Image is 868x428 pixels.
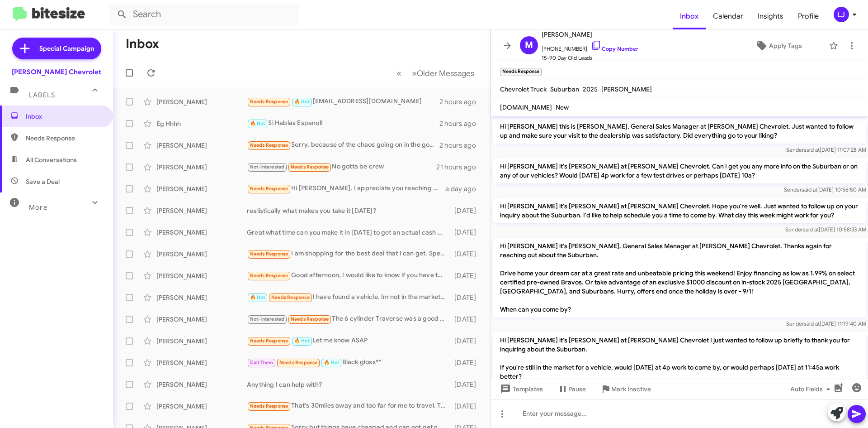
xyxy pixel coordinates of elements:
div: a day ago [445,184,483,193]
span: Older Messages [417,68,474,78]
div: [DATE] [450,402,483,411]
span: Needs Response [26,134,103,143]
h1: Inbox [126,37,159,51]
span: 🔥 Hot [250,120,265,126]
div: Eg Hhhh [156,119,247,128]
div: Let me know ASAP [247,336,450,346]
div: [PERSON_NAME] [156,97,247,106]
span: « [396,67,401,79]
div: Hi [PERSON_NAME], I appreciate you reaching out but we owe 40k on my Ford and it's worth at best ... [247,183,445,194]
span: Needs Response [271,294,310,300]
span: said at [804,320,820,327]
div: 2 hours ago [439,141,483,150]
a: Inbox [673,3,706,29]
div: I am shopping for the best deal that I can get. Specifically looking for 0% interest on end of ye... [247,249,450,259]
button: Auto Fields [783,381,841,397]
button: Next [406,64,480,82]
a: Calendar [706,3,750,29]
span: Suburban [550,85,579,93]
span: [PERSON_NAME] [601,85,652,93]
div: That's 30miles away and too far for me to travel. Thank you for reaching out. [247,401,450,411]
span: Needs Response [250,338,288,344]
div: [PERSON_NAME] [156,315,247,324]
div: [DATE] [450,271,483,280]
span: Mark Inactive [611,381,651,397]
div: [PERSON_NAME] [156,380,247,389]
a: Special Campaign [12,38,101,59]
a: Profile [791,3,826,29]
div: Anything I can help with? [247,380,450,389]
span: M [525,38,533,53]
input: Search [109,4,299,25]
div: [DATE] [450,358,483,367]
span: [PHONE_NUMBER] [542,40,638,53]
div: [PERSON_NAME] [156,337,247,346]
nav: Page navigation example [392,64,480,82]
div: Great what time can you make it in [DATE] to get an actual cash value for your vehicle? [247,228,450,237]
span: Sender [DATE] 10:58:33 AM [785,226,866,233]
div: [DATE] [450,228,483,237]
span: More [29,203,47,212]
p: Hi [PERSON_NAME] it's [PERSON_NAME], General Sales Manager at [PERSON_NAME] Chevrolet. Thanks aga... [493,238,866,317]
button: Mark Inactive [593,381,658,397]
small: Needs Response [500,68,542,76]
a: Insights [750,3,791,29]
span: Special Campaign [39,44,94,53]
span: Needs Response [250,186,288,192]
span: 15-90 Day Old Leads [542,53,638,63]
div: No gotta be crew [247,162,436,172]
div: [DATE] [450,293,483,302]
div: realistically what makes you take it [DATE]? [247,206,450,215]
span: Needs Response [279,360,318,365]
div: 2 hours ago [439,97,483,106]
span: said at [803,226,819,233]
span: Needs Response [291,316,329,322]
div: 2 hours ago [439,119,483,128]
span: Call Them [250,360,274,365]
div: [PERSON_NAME] [156,402,247,411]
div: Sorry, because of the chaos going on in the government, I have to put a pause on my interest for ... [247,140,439,150]
div: [PERSON_NAME] [156,141,247,150]
span: [PERSON_NAME] [542,29,638,40]
span: said at [802,186,817,193]
span: Auto Fields [790,381,834,397]
div: [DATE] [450,337,483,346]
span: Chevrolet Truck [500,85,547,93]
button: Apply Tags [732,38,825,54]
span: [DOMAIN_NAME] [500,103,552,111]
div: I have found a vehicle. Im not in the market anymore [247,292,450,303]
div: Good afternoon, I would like to know if you have the Cadillac, and when I can go to check if I ca... [247,270,450,281]
div: [PERSON_NAME] Chevrolet [12,67,101,77]
div: [DATE] [450,250,483,259]
span: Inbox [26,112,103,121]
div: [PERSON_NAME] [156,293,247,302]
span: 🔥 Hot [294,338,310,344]
div: [DATE] [450,206,483,215]
span: Needs Response [250,142,288,148]
span: Not-Interested [250,316,285,322]
div: The 6 cylinder Traverse was a good vehicle with nice power and a smooth, quiet ride. The new trav... [247,314,450,324]
span: Pause [568,381,586,397]
p: Hi [PERSON_NAME] it's [PERSON_NAME] at [PERSON_NAME] Chevrolet. Hope you're well. Just wanted to ... [493,198,866,223]
button: LJ [826,7,858,22]
button: Templates [491,381,550,397]
div: Black gloss*^ [247,357,450,368]
div: [PERSON_NAME] [156,250,247,259]
span: Apply Tags [769,38,802,54]
span: 2025 [583,85,598,93]
span: 🔥 Hot [250,294,265,300]
p: Hi [PERSON_NAME] this is [PERSON_NAME], General Sales Manager at [PERSON_NAME] Chevrolet. Just wa... [493,118,866,144]
a: Copy Number [591,45,638,52]
span: » [412,67,417,79]
span: All Conversations [26,155,77,164]
div: [PERSON_NAME] [156,184,247,193]
span: 🔥 Hot [324,360,339,365]
span: 🔥 Hot [294,99,310,105]
div: [PERSON_NAME] [156,228,247,237]
span: Templates [498,381,543,397]
div: [PERSON_NAME] [156,163,247,172]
